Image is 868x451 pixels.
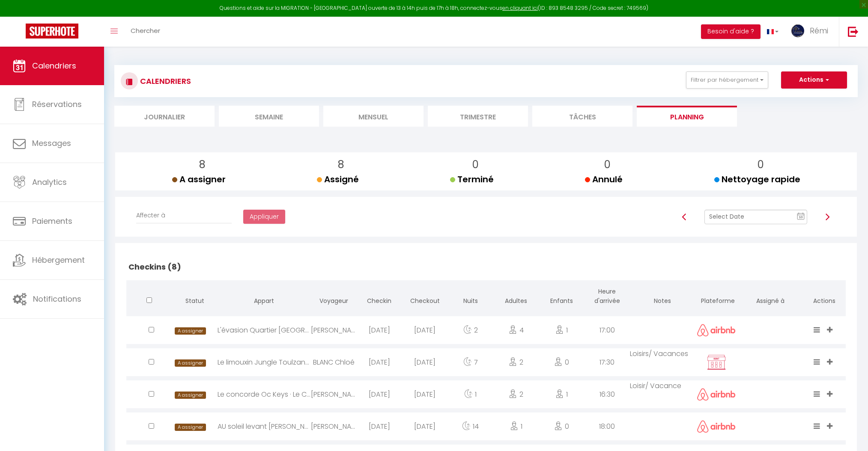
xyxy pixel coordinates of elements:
[428,106,528,127] li: Trimestre
[32,177,67,187] span: Analytics
[630,378,695,410] td: Loisir/ Vacance
[175,327,206,335] span: A assigner
[785,17,839,47] a: ... Rémi
[630,280,695,314] th: Notes
[124,17,167,47] a: Chercher
[311,280,356,314] th: Voyageur
[493,412,539,440] div: 1
[402,412,447,440] div: [DATE]
[810,25,828,36] span: Rémi
[172,173,226,185] span: A assigner
[706,354,727,371] img: rent.png
[243,210,285,224] button: Appliquer
[357,316,402,344] div: [DATE]
[493,380,539,408] div: 2
[254,297,274,305] span: Appart
[701,24,761,39] button: Besoin d'aide ?
[697,388,736,401] img: airbnb2.png
[832,415,868,451] iframe: LiveChat chat widget
[630,346,695,378] td: Loisirs/ Vacances
[32,60,76,71] span: Calendriers
[848,26,859,37] img: logout
[539,280,584,314] th: Enfants
[311,380,356,408] div: [PERSON_NAME]
[824,214,831,220] img: arrow-right3.svg
[585,348,630,376] div: 17:30
[539,412,584,440] div: 0
[218,412,311,440] div: AU soleil levant [PERSON_NAME] · Au soleil levant*terrasse*Local à vélo*oc keys*010
[695,280,738,314] th: Plateforme
[681,214,688,220] img: arrow-left3.svg
[26,24,78,39] img: Super Booking
[402,280,447,314] th: Checkout
[721,157,800,173] p: 0
[532,106,632,127] li: Tâches
[781,71,847,89] button: Actions
[185,297,204,305] span: Statut
[218,316,311,344] div: L'évasion Quartier [GEOGRAPHIC_DATA] · L'évasion Carcassonnais avec Terrasse*Oc Keys
[686,71,768,89] button: Filtrer par hébergement
[799,215,803,219] text: 10
[802,280,846,314] th: Actions
[175,359,206,367] span: A assigner
[585,412,630,440] div: 18:00
[585,173,623,185] span: Annulé
[32,255,85,265] span: Hébergement
[317,173,359,185] span: Assigné
[175,424,206,431] span: A assigner
[126,254,846,280] h2: Checkins (8)
[357,348,402,376] div: [DATE]
[592,157,623,173] p: 0
[493,316,539,344] div: 4
[402,380,447,408] div: [DATE]
[33,294,81,304] span: Notifications
[447,316,493,344] div: 2
[138,71,191,91] h3: CALENDRIERS
[402,348,447,376] div: [DATE]
[311,316,356,344] div: [PERSON_NAME]
[357,412,402,440] div: [DATE]
[539,380,584,408] div: 1
[324,157,359,173] p: 8
[357,280,402,314] th: Checkin
[219,106,319,127] li: Semaine
[714,173,800,185] span: Nettoyage rapide
[539,348,584,376] div: 0
[585,380,630,408] div: 16:30
[311,412,356,440] div: [PERSON_NAME]
[697,420,736,433] img: airbnb2.png
[32,99,82,110] span: Réservations
[32,138,71,148] span: Messages
[357,380,402,408] div: [DATE]
[447,412,493,440] div: 14
[585,316,630,344] div: 17:00
[539,316,584,344] div: 1
[175,392,206,399] span: A assigner
[447,280,493,314] th: Nuits
[637,106,737,127] li: Planning
[704,210,807,224] input: Select Date
[179,157,226,173] p: 8
[450,173,494,185] span: Terminé
[457,157,494,173] p: 0
[32,216,72,226] span: Paiements
[447,348,493,376] div: 7
[311,348,356,376] div: BLANC Chloé
[738,280,802,314] th: Assigné à
[114,106,215,127] li: Journalier
[218,348,311,376] div: Le limouxin Jungle Toulzane · Le Limouxin jungle Wifi *Cap [GEOGRAPHIC_DATA]*003
[131,26,160,35] span: Chercher
[323,106,424,127] li: Mensuel
[502,4,538,12] a: en cliquant ici
[218,380,311,408] div: Le concorde Oc Keys · Le Concorde*Bureau idéal pro et familles*001
[447,380,493,408] div: 1
[791,24,804,37] img: ...
[402,316,447,344] div: [DATE]
[585,280,630,314] th: Heure d'arrivée
[493,348,539,376] div: 2
[493,280,539,314] th: Adultes
[697,324,736,336] img: airbnb2.png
